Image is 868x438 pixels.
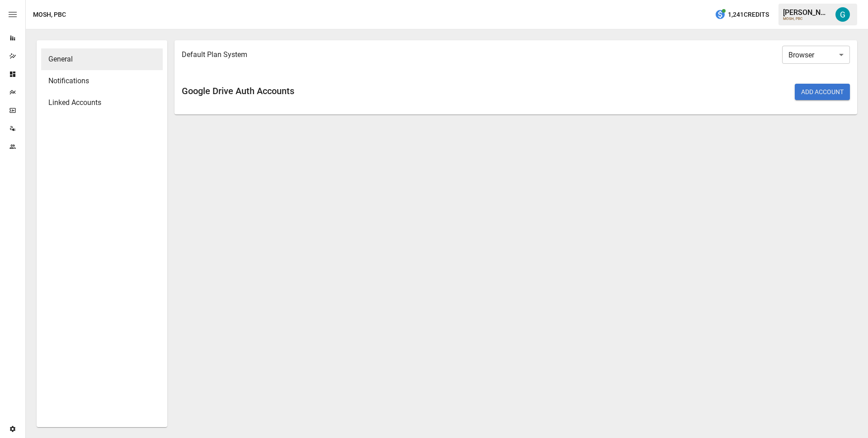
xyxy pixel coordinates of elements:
[41,92,163,114] div: Linked Accounts
[711,6,773,23] button: 1,241Credits
[48,54,156,65] span: General
[182,84,512,98] h6: Google Drive Auth Accounts
[41,48,163,70] div: General
[41,70,163,92] div: Notifications
[783,8,830,17] div: [PERSON_NAME]
[182,49,835,60] span: Default Plan System
[830,2,855,27] button: Gavin Acres
[835,7,850,22] img: Gavin Acres
[728,9,769,20] span: 1,241 Credits
[783,17,830,21] div: MOSH, PBC
[782,46,850,64] div: Browser
[48,76,156,86] span: Notifications
[48,97,156,108] span: Linked Accounts
[795,84,850,100] button: Add Account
